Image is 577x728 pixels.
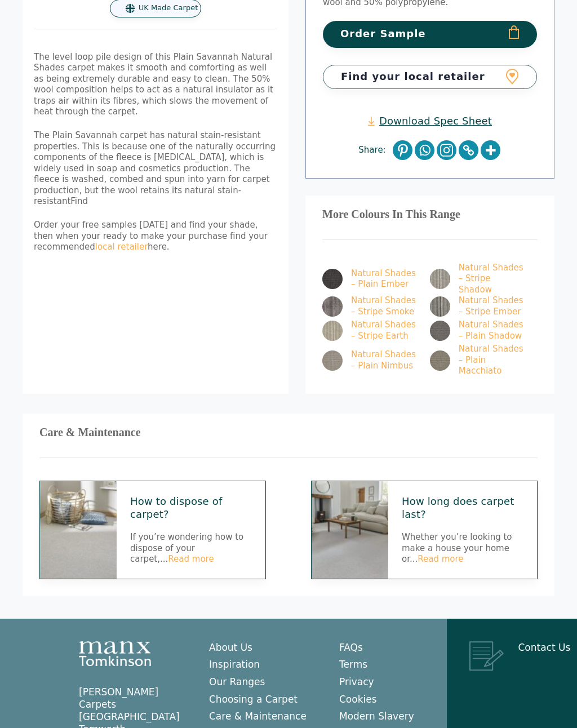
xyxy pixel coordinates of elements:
[322,212,538,217] h3: More Colours In This Range
[339,659,367,670] a: Terms
[139,3,198,13] span: UK Made Carpet
[322,321,343,341] img: Soft beige & cream stripe
[339,676,374,687] a: Privacy
[322,268,417,290] a: Natural Shades – Plain Ember
[322,295,417,317] a: Natural Shades – Stripe Smoke
[339,694,377,705] a: Cookies
[323,21,537,47] button: Order Sample
[430,344,525,377] a: Natural Shades – Plain Macchiato
[130,495,252,521] a: How to dispose of carpet?
[430,350,450,371] img: Plain Macchiato
[209,711,307,722] a: Care & Maintenance
[130,495,252,565] div: If you’re wondering how to dispose of your carpet,...
[322,296,343,317] img: dark and light grey stripe
[339,642,363,653] a: FAQs
[39,430,538,435] h3: Care & Maintenance
[322,269,343,289] img: smokey grey tone
[518,642,571,653] a: Contact Us
[430,296,450,317] img: Cream & Grey Stripe
[79,641,151,666] img: Manx Tomkinson Logo
[481,140,500,160] a: More
[209,642,252,653] a: About Us
[393,140,412,160] a: Pinterest
[323,65,537,89] a: Find your local retailer
[430,295,525,317] a: Natural Shades – Stripe Ember
[34,220,268,252] span: Order your free samples [DATE] and find your shade, then when your ready to make your purchase fi...
[368,114,492,127] a: Download Spec Sheet
[415,140,434,160] a: Whatsapp
[322,319,417,341] a: Natural Shades – Stripe Earth
[402,495,523,521] a: How long does carpet last?
[95,242,148,252] a: local retailer
[430,319,525,341] a: Natural Shades – Plain Shadow
[339,711,414,722] a: Modern Slavery
[322,350,343,371] img: Plain Nimbus Mid Grey
[430,269,450,289] img: mid grey & cream stripe
[430,321,450,341] img: Plain Shadow Dark Grey
[418,554,463,564] a: Read more
[168,554,214,564] a: Read more
[70,196,88,206] span: Find
[209,659,260,670] a: Inspiration
[209,676,265,687] a: Our Ranges
[209,694,298,705] a: Choosing a Carpet
[437,140,456,160] a: Instagram
[358,145,391,156] span: Share:
[34,52,273,117] span: The level loop pile design of this Plain Savannah Natural Shades carpet makes it smooth and comfo...
[459,140,478,160] a: Copy Link
[402,495,523,565] div: Whether you’re looking to make a house your home or...
[430,263,525,296] a: Natural Shades – Stripe Shadow
[322,349,417,371] a: Natural Shades – Plain Nimbus
[34,130,276,206] span: The Plain Savannah carpet has natural stain-resistant properties. This is because one of the natu...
